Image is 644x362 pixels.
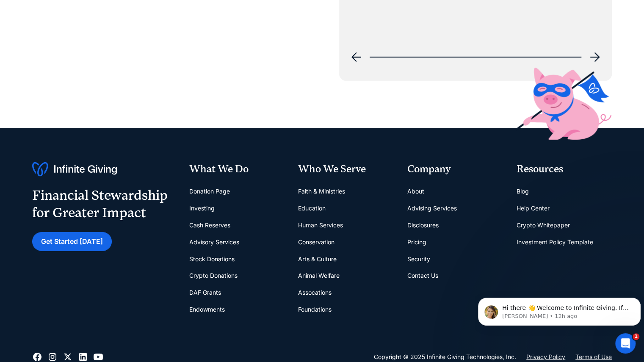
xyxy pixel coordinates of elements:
[407,183,424,200] a: About
[407,217,439,234] a: Disclosures
[585,47,605,67] div: next slide
[189,267,237,284] a: Crypto Donations
[298,162,394,177] div: Who We Serve
[189,234,239,251] a: Advisory Services
[516,234,593,251] a: Investment Policy Template
[298,301,332,318] a: Foundations
[32,187,168,222] div: Financial Stewardship for Greater Impact
[298,200,326,217] a: Education
[189,162,285,177] div: What We Do
[475,280,644,339] iframe: Intercom notifications message
[298,217,343,234] a: Human Services
[298,234,334,251] a: Conservation
[298,284,332,301] a: Assocations
[633,333,639,340] span: 1
[575,352,612,362] a: Terms of Use
[189,301,224,318] a: Endowments
[516,162,612,177] div: Resources
[298,251,337,268] a: Arts & Culture
[32,232,112,251] a: Get Started [DATE]
[407,267,438,284] a: Contact Us
[407,251,430,268] a: Security
[346,47,366,67] div: previous slide
[516,183,528,200] a: Blog
[189,251,234,268] a: Stock Donations
[407,234,426,251] a: Pricing
[407,200,457,217] a: Advising Services
[298,267,340,284] a: Animal Welfare
[189,217,230,234] a: Cash Reserves
[189,183,229,200] a: Donation Page
[374,352,516,362] div: Copyright © 2025 Infinite Giving Technologies, Inc.
[189,284,221,301] a: DAF Grants
[516,200,549,217] a: Help Center
[298,183,345,200] a: Faith & Ministries
[516,217,569,234] a: Crypto Whitepaper
[615,333,636,354] iframe: Intercom live chat
[189,200,214,217] a: Investing
[407,162,503,177] div: Company
[526,352,565,362] a: Privacy Policy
